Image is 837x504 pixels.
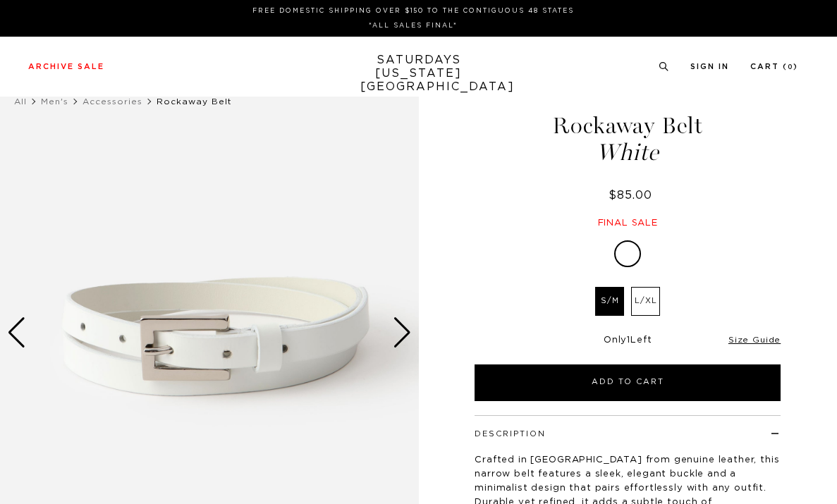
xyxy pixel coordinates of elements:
[472,114,783,164] h1: Rockaway Belt
[34,6,793,16] p: FREE DOMESTIC SHIPPING OVER $150 TO THE CONTIGUOUS 48 STATES
[7,317,26,348] div: Previous slide
[360,54,477,94] a: SATURDAYS[US_STATE][GEOGRAPHIC_DATA]
[788,64,793,70] small: 0
[475,364,781,401] button: Add to Cart
[472,141,783,164] span: White
[28,63,104,70] a: Archive Sale
[34,20,793,31] p: *ALL SALES FINAL*
[475,430,546,438] button: Description
[14,97,27,106] a: All
[472,217,783,229] div: Final sale
[728,336,781,344] a: Size Guide
[157,97,232,106] span: Rockaway Belt
[750,63,798,70] a: Cart (0)
[631,287,660,316] label: L/XL
[475,335,781,347] div: Only Left
[690,63,729,70] a: Sign In
[627,336,630,345] span: 1
[83,97,142,106] a: Accessories
[393,317,412,348] div: Next slide
[595,287,624,316] label: S/M
[609,190,652,201] span: $85.00
[41,97,68,106] a: Men's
